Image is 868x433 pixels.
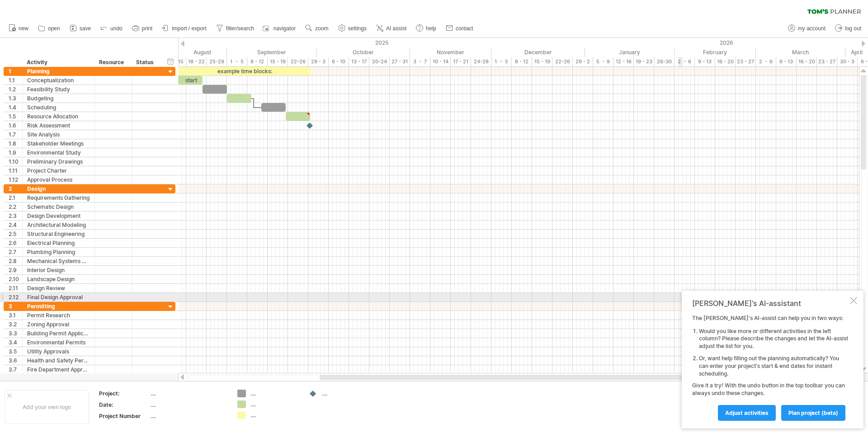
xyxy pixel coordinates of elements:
div: Permit Research [27,311,90,320]
div: Status [136,58,156,67]
div: Project Charter [27,166,90,175]
a: plan project (beta) [781,405,845,421]
div: December 2025 [491,47,585,57]
div: 1.5 [9,112,22,121]
div: 2.10 [9,275,22,283]
div: .... [151,412,226,420]
div: 3.6 [9,356,22,365]
span: settings [348,25,367,32]
div: 16 - 20 [715,57,736,66]
a: filter/search [214,23,257,34]
div: 1.6 [9,121,22,130]
a: print [130,23,155,34]
div: Environmental Permits [27,338,90,347]
div: Activity [27,58,90,67]
div: 25-29 [207,57,227,66]
div: 3.1 [9,311,22,320]
div: Design Review [27,284,90,292]
div: .... [151,390,226,397]
div: January 2026 [585,47,675,57]
div: 2.7 [9,248,22,256]
span: print [142,25,152,32]
div: .... [151,401,226,409]
div: Scheduling [27,103,90,112]
div: Interior Design [27,266,90,274]
div: Resource [99,58,127,67]
div: February 2026 [675,47,756,57]
div: Date: [99,401,149,409]
div: Resource Allocation [27,112,90,121]
a: contact [443,23,476,34]
span: zoom [315,25,328,32]
div: 1.2 [9,85,22,94]
div: 18 - 22 [186,57,207,66]
div: [PERSON_NAME]'s AI-assistant [692,299,848,308]
div: Project: [99,390,149,397]
div: .... [250,411,300,419]
div: 1.8 [9,139,22,148]
div: 3.2 [9,320,22,329]
div: 1.11 [9,166,22,175]
a: help [414,23,439,34]
div: 1.7 [9,130,22,139]
div: Project Number [99,412,149,420]
div: 2.9 [9,266,22,274]
div: Mechanical Systems Design [27,257,90,265]
div: Site Analysis [27,130,90,139]
span: contact [456,25,473,32]
div: 27 - 31 [390,57,410,66]
div: example time blocks: [178,67,311,75]
li: Would you like more or different activities in the left column? Please describe the changes and l... [699,328,848,350]
div: 2.8 [9,257,22,265]
a: navigator [261,23,298,34]
li: Or, want help filling out the planning automatically? You can enter your project's start & end da... [699,355,848,377]
div: November 2025 [410,47,491,57]
span: undo [110,25,123,32]
a: save [67,23,94,34]
div: Requirements Gathering [27,193,90,202]
div: Design Development [27,212,90,220]
div: .... [322,390,371,397]
div: .... [250,390,300,397]
div: The [PERSON_NAME]'s AI-assist can help you in two ways: Give it a try! With the undo button in th... [692,315,848,420]
div: 8 - 12 [512,57,532,66]
div: 2.6 [9,239,22,247]
div: 12 - 16 [613,57,634,66]
div: Conceptualization [27,76,90,85]
div: Utility Approvals [27,347,90,356]
div: Electrical Planning [27,239,90,247]
div: 2.1 [9,193,22,202]
span: my account [798,25,826,32]
span: AI assist [386,25,406,32]
div: 15 - 19 [532,57,552,66]
div: Preliminary Drawings [27,157,90,166]
div: 2.2 [9,202,22,211]
span: help [426,25,436,32]
a: settings [336,23,369,34]
div: 19 - 23 [634,57,654,66]
div: 2.11 [9,284,22,292]
div: Stakeholder Meetings [27,139,90,148]
div: .... [250,400,300,408]
div: Building Permit Application [27,329,90,338]
a: log out [833,23,864,34]
div: 2 - 6 [756,57,776,66]
a: import / export [160,23,209,34]
div: Design [27,184,90,193]
div: Landscape Design [27,275,90,283]
div: Zoning Approval [27,320,90,329]
div: Final Design Approval [27,293,90,301]
div: 16 - 20 [797,57,817,66]
div: 23 - 27 [817,57,837,66]
div: 1.1 [9,76,22,85]
a: open [36,23,63,34]
div: 26-30 [654,57,675,66]
div: 1.10 [9,157,22,166]
span: filter/search [226,25,254,32]
div: 5 - 9 [593,57,613,66]
div: 2.4 [9,221,22,229]
span: plan project (beta) [788,409,838,416]
a: undo [98,23,125,34]
div: 3 [9,302,22,311]
div: 3.7 [9,365,22,374]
